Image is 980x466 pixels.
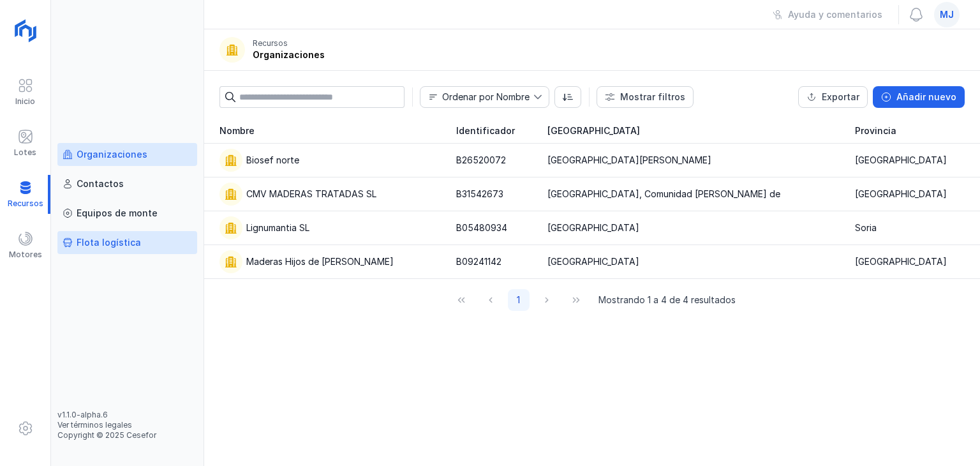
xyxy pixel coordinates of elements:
a: Contactos [57,172,197,195]
div: Maderas Hijos de [PERSON_NAME] [246,255,394,268]
div: Ordenar por Nombre [442,93,530,101]
button: Añadir nuevo [873,86,965,108]
span: Mostrar filtros [620,91,685,103]
div: Contactos [77,177,124,190]
div: CMV MADERAS TRATADAS SL [246,188,376,200]
div: Lignumantia SL [246,222,309,234]
span: Identificador [456,124,515,137]
span: Ayuda y comentarios [788,8,882,21]
div: Inicio [15,96,35,107]
div: B05480934 [456,222,507,234]
div: Equipos de monte [77,207,158,220]
div: Recursos [253,38,288,49]
div: B26520072 [456,154,506,167]
div: Soria [855,222,877,234]
div: [GEOGRAPHIC_DATA] [855,255,947,268]
div: Motores [9,250,42,260]
div: Organizaciones [77,148,147,161]
div: [GEOGRAPHIC_DATA] [855,154,947,167]
span: Nombre [219,124,255,137]
div: Lotes [14,147,36,158]
button: Page 1 [508,289,530,311]
div: [GEOGRAPHIC_DATA] [547,222,639,234]
span: Nombre [420,87,533,107]
div: Organizaciones [253,49,325,61]
a: Organizaciones [57,143,197,166]
div: [GEOGRAPHIC_DATA][PERSON_NAME] [547,154,711,167]
div: Flota logística [77,236,141,249]
span: Exportar [822,91,859,103]
div: [GEOGRAPHIC_DATA], Comunidad [PERSON_NAME] de [547,188,780,200]
div: B09241142 [456,255,501,268]
div: [GEOGRAPHIC_DATA] [855,188,947,200]
span: [GEOGRAPHIC_DATA] [547,124,640,137]
div: v1.1.0-alpha.6 [57,410,197,420]
div: Biosef norte [246,154,299,167]
button: Exportar [798,86,868,108]
button: Ayuda y comentarios [764,4,891,26]
a: Equipos de monte [57,202,197,225]
span: Provincia [855,124,896,137]
img: logoRight.svg [10,15,41,47]
div: [GEOGRAPHIC_DATA] [547,255,639,268]
span: mj [940,8,954,21]
div: Copyright © 2025 Cesefor [57,430,197,440]
a: Flota logística [57,231,197,254]
div: B31542673 [456,188,503,200]
button: Mostrar filtros [597,86,694,108]
span: Mostrando 1 a 4 de 4 resultados [598,294,736,306]
span: Añadir nuevo [896,91,956,103]
a: Ver términos legales [57,420,132,430]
